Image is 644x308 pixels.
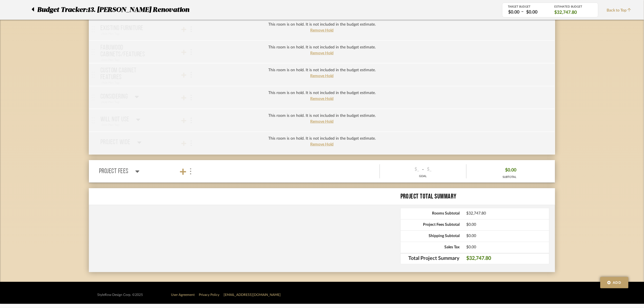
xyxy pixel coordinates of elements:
[401,234,460,239] span: Shipping Subtotal
[505,166,517,175] span: $0.00
[189,168,192,175] img: more.svg
[310,120,334,124] span: Remove Hold
[507,9,521,15] div: $0.00
[467,223,549,227] span: $0.00
[555,9,577,15] span: $32,747.80
[310,97,334,101] span: Remove Hold
[268,22,376,28] div: This room is on hold. It is not included in the budget estimate.
[525,9,539,15] div: $0.00
[613,280,622,285] span: Add
[310,51,334,55] span: Remove Hold
[508,5,546,8] div: TARGET BUDGET
[171,293,195,297] a: User Agreement
[99,166,129,177] p: Project Fees
[268,67,376,73] div: This room is on hold. It is not included in the budget estimate.
[268,44,376,50] div: This room is on hold. It is not included in the budget estimate.
[380,174,466,178] div: GOAL
[380,165,466,174] div: -
[607,8,634,14] span: Back to Top
[467,256,549,262] span: $32,747.80
[199,293,219,297] a: Privacy Policy
[467,245,549,250] span: $0.00
[600,277,629,288] button: Add
[503,175,517,179] div: SUBTOTAL
[37,5,88,15] span: Budget Tracker:
[97,293,143,297] div: StyleRow Design Corp. ©2025
[425,165,463,174] div: $_
[268,113,376,119] div: This room is on hold. It is not included in the budget estimate.
[400,192,555,202] div: Project Total Summary
[310,142,334,146] span: Remove Hold
[555,5,593,8] div: ESTIMATED BUDGET
[401,245,460,250] span: Sales Tax
[521,8,524,15] span: –
[268,136,376,142] div: This room is on hold. It is not included in the budget estimate.
[467,234,549,239] span: $0.00
[89,160,555,183] mat-expansion-panel-header: Project Fees$_-$_GOAL$0.00SUBTOTAL
[268,90,376,96] div: This room is on hold. It is not included in the budget estimate.
[383,165,421,174] div: $_
[310,28,334,32] span: Remove Hold
[467,211,549,216] span: $32,747.80
[401,211,460,216] span: Rooms Subtotal
[88,5,192,15] p: 13. [PERSON_NAME] Renovation
[310,74,334,78] span: Remove Hold
[401,223,460,227] span: Project Fees Subtotal
[401,256,460,262] span: Total Project Summary
[224,293,281,297] a: [EMAIL_ADDRESS][DOMAIN_NAME]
